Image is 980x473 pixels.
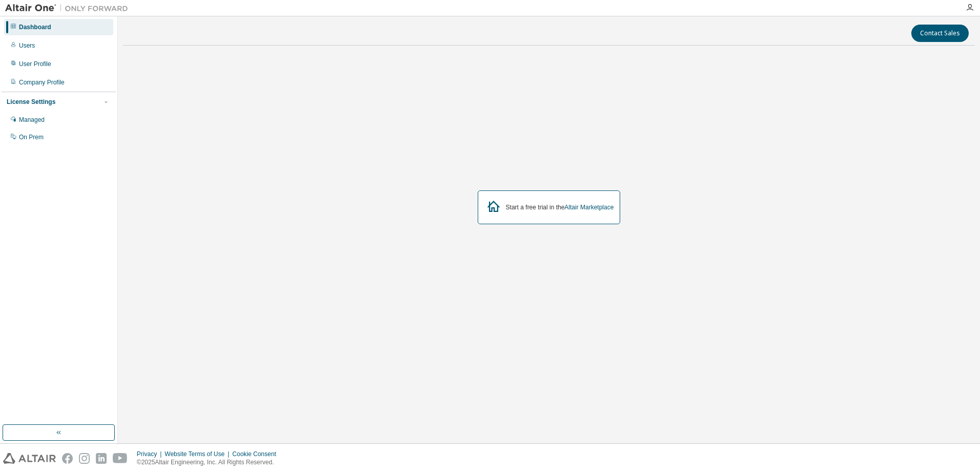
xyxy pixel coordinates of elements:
div: Start a free trial in the [506,203,614,211]
div: Website Terms of Use [165,450,232,458]
div: License Settings [7,98,55,106]
div: On Prem [19,133,44,141]
img: Altair One [5,3,133,13]
div: Cookie Consent [232,450,282,458]
div: Company Profile [19,78,65,87]
a: Altair Marketplace [564,204,614,211]
div: User Profile [19,60,51,68]
img: instagram.svg [79,453,90,464]
img: facebook.svg [62,453,73,464]
img: altair_logo.svg [3,453,56,464]
img: linkedin.svg [96,453,107,464]
img: youtube.svg [113,453,128,464]
div: Dashboard [19,23,51,31]
div: Users [19,41,35,50]
p: © 2025 Altair Engineering, Inc. All Rights Reserved. [137,458,282,467]
div: Privacy [137,450,165,458]
div: Managed [19,116,45,124]
button: Contact Sales [911,25,969,42]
